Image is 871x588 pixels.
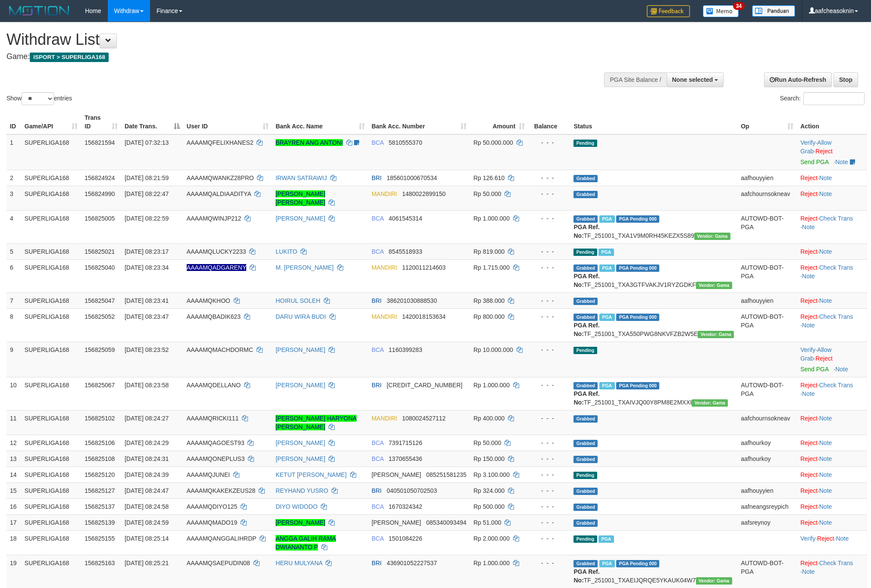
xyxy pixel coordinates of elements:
span: Copy 5810555370 to clipboard [389,139,422,146]
a: Reject [800,519,818,526]
span: Copy 1120011214603 to clipboard [402,264,445,271]
a: Reject [800,382,818,389]
span: AAAAMQKAKEKZEUS28 [187,487,256,494]
img: MOTION_logo.png [6,4,72,17]
span: 156825059 [85,346,115,353]
td: aafhourkoy [737,435,797,451]
span: MANDIRI [372,264,397,271]
a: Stop [833,72,858,87]
span: AAAAMQDELLANO [187,382,241,389]
td: SUPERLIGA168 [21,342,81,377]
span: AAAAMQONEPLUS3 [187,455,245,462]
a: DARU WIRA BUDI [276,313,326,320]
span: Marked by aafromsomean [599,382,614,389]
td: aafchournsokneav [737,410,797,435]
td: SUPERLIGA168 [21,308,81,342]
span: Vendor URL: https://trx31.1velocity.biz [698,331,734,338]
span: None selected [672,76,713,83]
td: SUPERLIGA168 [21,467,81,482]
span: [DATE] 08:21:59 [125,174,169,181]
span: AAAAMQFELIXHANES2 [187,139,254,146]
span: Copy 185601000670534 to clipboard [387,174,437,181]
span: Pending [573,249,597,256]
td: AUTOWD-BOT-PGA [737,259,797,292]
span: Grabbed [573,314,598,321]
div: - - - [532,439,567,447]
td: SUPERLIGA168 [21,435,81,451]
a: Reject [815,355,833,362]
div: - - - [532,296,567,305]
span: 34 [733,2,745,10]
th: Balance [528,110,570,134]
td: SUPERLIGA168 [21,482,81,498]
a: M. [PERSON_NAME] [276,264,334,271]
a: Reject [800,415,818,422]
td: SUPERLIGA168 [21,292,81,308]
td: 12 [6,435,21,451]
span: [DATE] 08:24:47 [125,487,169,494]
a: Note [819,439,832,446]
a: HOIRUL SOLEH [276,297,320,304]
td: SUPERLIGA168 [21,186,81,210]
span: 156825106 [85,439,115,446]
span: [DATE] 08:23:17 [125,248,169,255]
a: Check Trans [819,264,853,271]
div: - - - [532,345,567,354]
span: Rp 50.000.000 [473,139,513,146]
select: Showentries [22,92,54,105]
span: PGA Pending [616,264,659,272]
span: Copy 164901022747530 to clipboard [387,382,463,389]
img: Button%20Memo.svg [703,5,739,17]
a: Note [802,273,815,280]
label: Search: [780,92,865,105]
a: Run Auto-Refresh [764,72,832,87]
span: AAAAMQWANKZ28PRO [187,174,254,181]
a: Reject [800,215,818,222]
th: Bank Acc. Name: activate to sort column ascending [272,110,368,134]
td: · · [797,259,867,292]
td: 3 [6,186,21,210]
a: [PERSON_NAME] [276,455,325,462]
td: SUPERLIGA168 [21,170,81,186]
a: DIYO WIDODO [276,503,317,510]
b: PGA Ref. No: [573,322,599,337]
td: 5 [6,243,21,259]
td: TF_251001_TXAIVJQ00Y8PM8E2MXXI [570,377,737,410]
span: Marked by aafnonsreyleab [599,264,614,272]
span: Copy 386201030888530 to clipboard [387,297,437,304]
a: Note [819,471,832,478]
a: Reject [815,148,833,155]
a: Reject [800,190,818,197]
span: BCA [372,248,384,255]
span: [DATE] 08:23:41 [125,297,169,304]
a: Note [819,455,832,462]
span: AAAAMQALDIAADITYA [187,190,251,197]
td: aafhourkoy [737,451,797,467]
th: User ID: activate to sort column ascending [183,110,272,134]
span: Grabbed [573,298,598,305]
td: 15 [6,482,21,498]
a: Reject [800,560,818,566]
span: [DATE] 08:24:27 [125,415,169,422]
a: Note [819,174,832,181]
div: - - - [532,190,567,198]
span: Rp 126.610 [473,174,504,181]
td: · [797,451,867,467]
span: AAAAMQBADIK623 [187,313,241,320]
td: AUTOWD-BOT-PGA [737,308,797,342]
a: Note [802,390,815,397]
span: PGA Pending [616,215,659,223]
td: · [797,243,867,259]
b: PGA Ref. No: [573,224,599,239]
span: AAAAMQJUNEI [187,471,230,478]
span: Pending [573,472,597,479]
td: aafhouyyien [737,482,797,498]
span: Grabbed [573,488,598,495]
a: Note [819,190,832,197]
td: AUTOWD-BOT-PGA [737,210,797,243]
span: MANDIRI [372,415,397,422]
a: Verify [800,346,815,353]
a: Check Trans [819,382,853,389]
div: - - - [532,214,567,223]
span: Vendor URL: https://trx31.1velocity.biz [692,399,728,407]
